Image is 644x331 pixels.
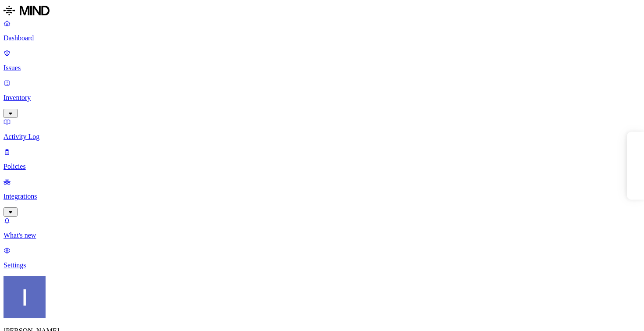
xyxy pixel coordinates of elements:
a: Integrations [4,178,640,215]
p: Integrations [4,192,640,200]
a: Policies [4,148,640,171]
a: Activity Log [4,118,640,141]
p: Inventory [4,94,640,102]
a: Settings [4,246,640,269]
a: What's new [4,217,640,239]
p: What's new [4,231,640,239]
p: Settings [4,261,640,269]
a: Dashboard [4,19,640,42]
a: Inventory [4,79,640,117]
p: Dashboard [4,34,640,42]
a: Issues [4,49,640,72]
img: Itai Schwartz [4,276,46,318]
img: MIND [4,4,50,18]
p: Issues [4,64,640,72]
a: MIND [4,4,640,19]
p: Policies [4,163,640,171]
p: Activity Log [4,133,640,141]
